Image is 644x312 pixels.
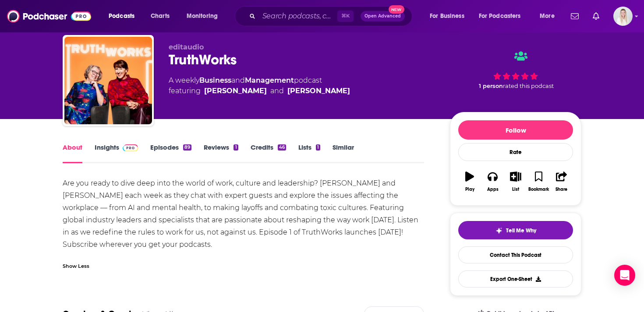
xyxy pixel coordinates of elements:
[298,143,320,163] a: Lists1
[479,10,521,22] span: For Podcasters
[458,120,573,140] button: Follow
[458,270,573,287] button: Export One-Sheet
[361,11,405,21] button: Open AdvancedNew
[109,10,134,22] span: Podcasts
[479,83,503,89] span: 1 person
[465,187,474,192] div: Play
[540,10,555,22] span: More
[204,86,267,96] a: Jessica Neal
[528,187,549,192] div: Bookmark
[243,6,421,26] div: Search podcasts, credits, & more...
[458,246,573,263] a: Contact This Podcast
[487,187,499,192] div: Apps
[450,43,581,97] div: 1 personrated this podcast
[251,143,286,163] a: Credits46
[180,9,229,23] button: open menu
[169,75,350,96] div: A weekly podcast
[63,177,424,251] div: Are you ready to dive deep into the world of work, culture and leadership? [PERSON_NAME] and [PER...
[389,5,404,14] span: New
[259,9,337,23] input: Search podcasts, credits, & more...
[534,9,566,23] button: open menu
[613,7,633,26] img: User Profile
[145,9,175,23] a: Charts
[512,187,519,192] div: List
[123,144,138,151] img: Podchaser Pro
[7,8,91,25] img: Podchaser - Follow, Share and Rate Podcasts
[231,76,245,84] span: and
[187,10,218,22] span: Monitoring
[278,144,286,151] div: 46
[245,76,294,84] a: Management
[503,83,554,89] span: rated this podcast
[64,37,152,124] img: TruthWorks
[527,166,550,197] button: Bookmark
[495,227,502,234] img: tell me why sparkle
[504,166,527,197] button: List
[270,86,284,96] span: and
[556,187,567,192] div: Share
[364,14,401,18] span: Open Advanced
[613,7,633,26] button: Show profile menu
[458,143,573,161] div: Rate
[424,9,475,23] button: open menu
[458,166,481,197] button: Play
[169,43,204,51] span: editaudio
[333,143,354,163] a: Similar
[567,9,582,24] a: Show notifications dropdown
[199,76,231,84] a: Business
[506,227,536,234] span: Tell Me Why
[589,9,603,24] a: Show notifications dropdown
[150,143,191,163] a: Episodes89
[183,144,191,151] div: 89
[169,86,350,96] span: featuring
[316,144,320,151] div: 1
[63,143,82,163] a: About
[614,265,635,286] div: Open Intercom Messenger
[550,166,573,197] button: Share
[95,143,138,163] a: InsightsPodchaser Pro
[458,221,573,239] button: tell me why sparkleTell Me Why
[151,10,170,22] span: Charts
[481,166,504,197] button: Apps
[337,11,354,22] span: ⌘ K
[287,86,350,96] a: Patty McCord
[430,10,464,22] span: For Business
[613,7,633,26] span: Logged in as smclean
[473,9,534,23] button: open menu
[103,9,146,23] button: open menu
[204,143,238,163] a: Reviews1
[234,144,238,151] div: 1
